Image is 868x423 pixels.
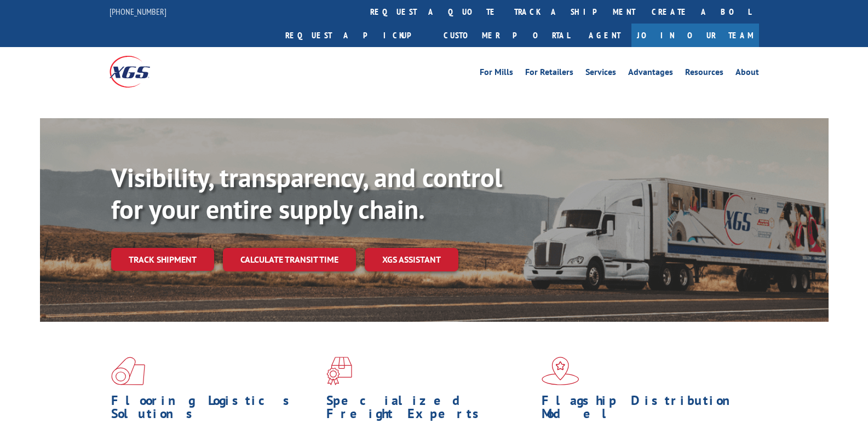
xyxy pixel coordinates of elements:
[631,24,759,47] a: Join Our Team
[525,68,573,80] a: For Retailers
[110,6,166,17] a: [PHONE_NUMBER]
[480,68,513,80] a: For Mills
[578,24,631,47] a: Agent
[277,24,435,47] a: Request a pickup
[365,248,458,271] a: XGS ASSISTANT
[111,248,214,271] a: Track shipment
[111,160,502,226] b: Visibility, transparency, and control for your entire supply chain.
[735,68,759,80] a: About
[435,24,578,47] a: Customer Portal
[111,357,145,385] img: xgs-icon-total-supply-chain-intelligence-red
[585,68,616,80] a: Services
[685,68,723,80] a: Resources
[326,357,352,385] img: xgs-icon-focused-on-flooring-red
[223,248,356,271] a: Calculate transit time
[542,357,579,385] img: xgs-icon-flagship-distribution-model-red
[628,68,673,80] a: Advantages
